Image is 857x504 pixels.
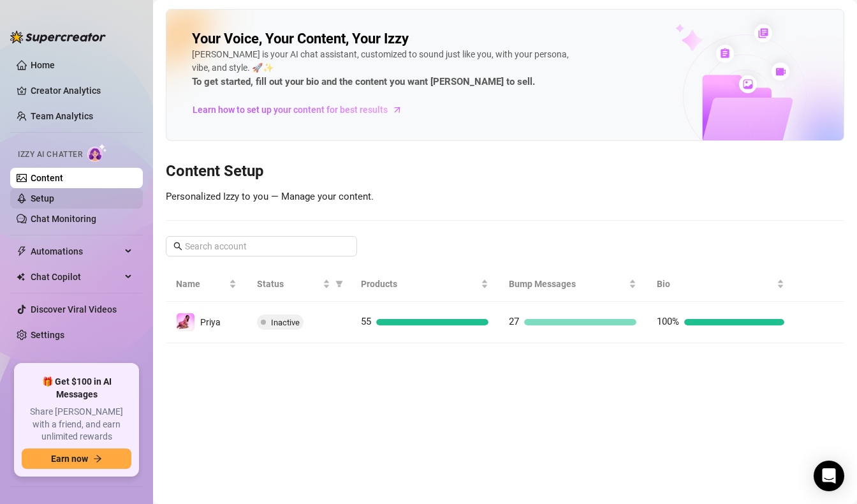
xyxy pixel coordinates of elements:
[271,318,300,327] span: Inactive
[31,111,93,121] a: Team Analytics
[31,80,133,101] a: Creator Analytics
[333,274,346,293] span: filter
[814,461,844,491] div: Open Intercom Messenger
[176,277,226,291] span: Name
[31,214,96,224] a: Chat Monitoring
[185,239,339,253] input: Search account
[391,103,404,116] span: arrow-right
[22,406,131,443] span: Share [PERSON_NAME] with a friend, and earn unlimited rewards
[247,267,351,302] th: Status
[93,454,102,463] span: arrow-right
[22,448,131,469] button: Earn nowarrow-right
[335,280,343,288] span: filter
[509,316,519,327] span: 27
[10,31,106,43] img: logo-BBDzfeDw.svg
[361,316,371,327] span: 55
[351,267,499,302] th: Products
[361,277,478,291] span: Products
[192,48,575,90] div: [PERSON_NAME] is your AI chat assistant, customized to sound just like you, with your persona, vi...
[177,313,194,331] img: Priya
[192,30,409,48] h2: Your Voice, Your Content, Your Izzy
[173,242,182,251] span: search
[257,277,320,291] span: Status
[31,241,121,262] span: Automations
[166,191,374,202] span: Personalized Izzy to you — Manage your content.
[166,267,247,302] th: Name
[509,277,626,291] span: Bump Messages
[646,10,844,140] img: ai-chatter-content-library-cLFOSyPT.png
[647,267,795,302] th: Bio
[192,100,412,120] a: Learn how to set up your content for best results
[657,316,679,327] span: 100%
[31,173,63,183] a: Content
[22,376,131,401] span: 🎁 Get $100 in AI Messages
[499,267,647,302] th: Bump Messages
[87,144,107,162] img: AI Chatter
[657,277,774,291] span: Bio
[17,272,25,281] img: Chat Copilot
[166,161,844,182] h3: Content Setup
[18,149,82,161] span: Izzy AI Chatter
[200,317,221,327] span: Priya
[192,76,535,87] strong: To get started, fill out your bio and the content you want [PERSON_NAME] to sell.
[31,304,117,315] a: Discover Viral Videos
[51,454,88,464] span: Earn now
[31,330,64,340] a: Settings
[193,103,388,117] span: Learn how to set up your content for best results
[31,193,54,204] a: Setup
[31,267,121,287] span: Chat Copilot
[31,60,55,70] a: Home
[17,246,27,256] span: thunderbolt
